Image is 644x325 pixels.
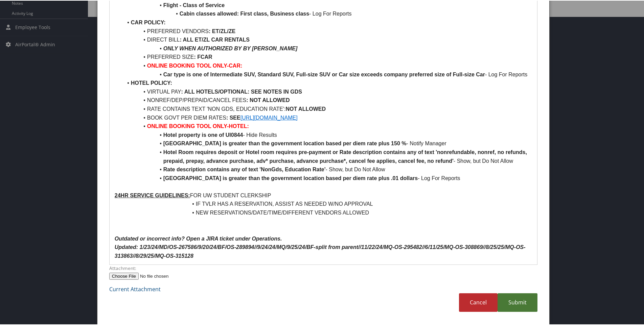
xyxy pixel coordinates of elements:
[123,139,532,147] li: - Notify Manager
[226,114,240,120] strong: : SEE
[109,264,537,271] label: Attachment:
[246,97,290,102] strong: : NOT ALLOWED
[123,113,532,122] li: BOOK GOVT PER DIEM RATES
[285,105,326,111] strong: NOT ALLOWED
[498,293,537,311] a: Submit
[115,192,190,198] u: 24HR SERVICE GUIDELINES:
[123,104,532,113] li: RATE CONTAINS TEXT 'NON GDS, EDUCATION RATE':
[131,19,166,25] strong: CAR POLICY:
[123,35,532,44] li: DIRECT BILL
[180,36,250,42] strong: : ALL ET/ZL CAR RENTALS
[209,28,235,33] strong: : ET/ZL/ZE
[163,131,243,137] strong: Hotel property is one of UI0844
[123,26,532,35] li: PREFERRED VENDORS
[181,88,302,94] strong: : ALL HOTELS/OPTIONAL: SEE NOTES IN GDS
[123,199,532,208] li: IF TVLR HAS A RESERVATION, ASSIST AS NEEDED W/NO APPROVAL
[123,9,532,18] li: - Log For Reports
[163,140,407,146] strong: [GEOGRAPHIC_DATA] is greater than the government location based per diem rate plus 150 %
[194,53,212,59] strong: : FCAR
[115,191,532,199] p: FOR UW STUDENT CLERKSHIP
[240,114,298,120] a: [URL][DOMAIN_NAME]
[123,130,532,139] li: - Hide Results
[163,45,297,51] em: ONLY WHEN AUTHORIZED BY BY [PERSON_NAME]
[163,175,418,180] strong: [GEOGRAPHIC_DATA] is greater than the government location based per diem rate plus .01 dollars
[123,52,532,61] li: PREFERRED SIZE
[163,71,485,77] strong: Car type is one of Intermediate SUV, Standard SUV, Full-size SUV or Car size exceeds company pref...
[147,123,249,128] strong: ONLINE BOOKING TOOL ONLY-HOTEL:
[147,62,243,68] strong: ONLINE BOOKING TOOL ONLY-CAR:
[459,293,498,311] a: Cancel
[115,235,282,241] em: Outdated or incorrect info? Open a JIRA ticket under Operations.
[163,2,225,7] strong: Flight - Class of Service
[115,244,526,258] em: Updated: 1/23/24/MD/OS-267586/9/20/24/BF/OS-289894//9/24/24/MQ/9/25/24/BF-split from parent//11/2...
[123,147,532,165] li: - Show, but Do Not Allow
[123,70,532,78] li: - Log For Reports
[123,208,532,217] li: NEW RESERVATIONS/DATE/TIME/DIFFERENT VENDORS ALLOWED
[163,166,326,172] strong: Rate description contains any of text 'NonGds, Education Rate'
[180,10,309,16] strong: Cabin classes allowed: First class, Business class
[123,95,532,104] li: NONREF/DEP/PREPAID/CANCEL FEES
[123,87,532,96] li: VIRTUAL PAY
[123,165,532,173] li: - Show, but Do Not Allow
[131,79,172,85] strong: HOTEL POLICY:
[123,173,532,182] li: - Log For Reports
[163,149,529,163] strong: Hotel Room requires deposit or Hotel room requires pre-payment or Rate description contains any o...
[109,285,161,292] a: Current Attachment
